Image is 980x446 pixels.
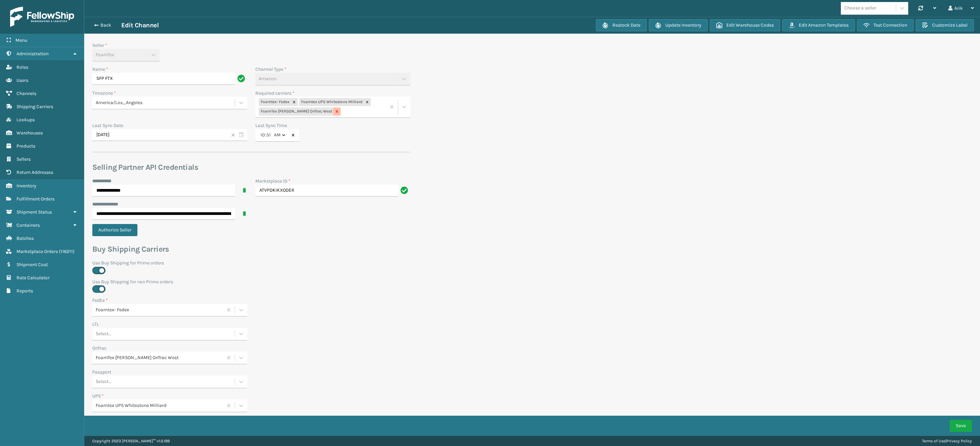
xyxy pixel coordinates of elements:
[96,99,235,106] div: America/Los_Angeles
[782,19,855,31] button: Edit Amazon Templates
[299,98,363,106] div: Foamtex UPS Whitestone Milliard
[17,183,36,189] span: Inventory
[92,90,116,97] label: Timezone
[596,19,647,31] button: Restock Date
[17,209,52,215] span: Shipment Status
[92,66,108,73] label: Name
[92,345,106,352] label: OnTrac
[17,91,36,96] span: Channels
[92,244,410,254] h3: Buy Shipping Carriers
[17,64,28,70] span: Roles
[90,22,121,28] button: Back
[17,143,35,149] span: Products
[15,37,27,43] span: Menu
[17,222,40,228] span: Containers
[265,131,266,139] span: :
[17,130,43,136] span: Warehouses
[17,288,33,294] span: Reports
[255,178,290,185] label: Marketplace ID
[916,19,974,31] button: Customize Label
[121,21,159,29] h3: Edit Channel
[17,51,49,57] span: Administration
[857,19,914,31] button: Test Connection
[92,162,410,172] h3: Selling Partner API Credentials
[92,297,108,304] label: FedEx
[17,275,50,281] span: Rate Calculator
[92,123,123,128] label: Last Sync Date
[260,129,265,141] input: --
[259,107,333,116] div: FoamTex [PERSON_NAME] OnTrac West
[92,259,410,266] label: Use Buy Shipping for Prime orders
[255,66,286,73] label: Channel Type
[96,378,112,385] div: Select...
[92,224,137,236] button: Authorize Seller
[92,129,247,141] input: MM/DD/YYYY
[255,90,294,97] label: Required carriers
[17,196,55,202] span: Fulfillment Orders
[59,249,74,254] span: ( 116211 )
[96,402,223,409] div: Foamtex UPS Whitestone Milliard
[92,42,107,49] label: Seller
[17,169,53,175] span: Return Addresses
[17,156,31,162] span: Sellers
[92,278,410,285] label: Use Buy Shipping for non Prime orders
[17,77,28,83] span: Users
[17,104,53,109] span: Shipping Carriers
[92,227,141,233] a: Authorize Seller
[922,439,945,443] a: Terms of Use
[844,5,876,12] div: Choose a seller
[649,19,708,31] button: Update Inventory
[266,129,271,141] input: --
[255,123,287,128] label: Last Sync Time
[922,436,972,446] div: |
[92,436,170,446] p: Copyright 2023 [PERSON_NAME]™ v 1.0.189
[17,117,35,123] span: Lookups
[710,19,780,31] button: Edit Warehouse Codes
[92,392,104,400] label: UPS
[96,354,223,361] div: FoamTex [PERSON_NAME] OnTrac West
[17,235,34,241] span: Batches
[96,307,223,314] div: Foamtex- Fedex
[92,369,111,376] label: Passport
[259,98,290,106] div: Foamtex- Fedex
[96,330,112,338] div: Select...
[946,439,972,443] a: Privacy Policy
[92,321,99,328] label: LTL
[17,262,48,267] span: Shipment Cost
[10,7,74,27] img: logo
[17,249,58,254] span: Marketplace Orders
[950,420,972,432] button: Save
